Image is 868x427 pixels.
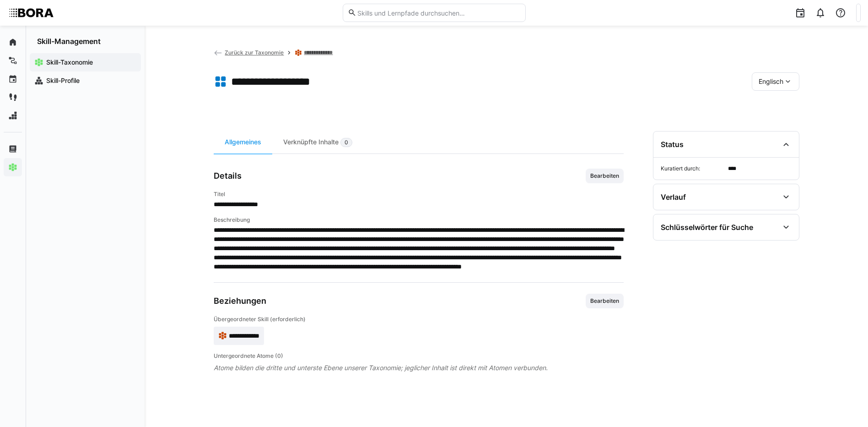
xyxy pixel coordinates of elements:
[661,223,753,232] div: Schlüsselwörter für Suche
[661,192,686,202] div: Verlauf
[661,165,724,172] span: Kuratiert durch:
[586,169,624,183] button: Bearbeiten
[214,171,242,181] h3: Details
[589,297,620,305] span: Bearbeiten
[214,131,272,153] div: Allgemeines
[214,216,624,224] h4: Beschreibung
[589,172,620,180] span: Bearbeiten
[272,131,363,153] div: Verknüpfte Inhalte
[214,49,284,56] a: Zurück zur Taxonomie
[214,191,624,198] h4: Titel
[225,49,284,56] span: Zurück zur Taxonomie
[661,140,684,149] div: Status
[759,77,783,86] span: Englisch
[214,352,624,360] h4: Untergeordnete Atome (0)
[214,363,624,372] span: Atome bilden die dritte und unterste Ebene unserer Taxonomie; jeglicher Inhalt ist direkt mit Ato...
[586,294,624,308] button: Bearbeiten
[356,9,520,17] input: Skills und Lernpfade durchsuchen…
[214,296,266,306] h3: Beziehungen
[345,139,348,146] span: 0
[214,316,624,323] h4: Übergeordneter Skill (erforderlich)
